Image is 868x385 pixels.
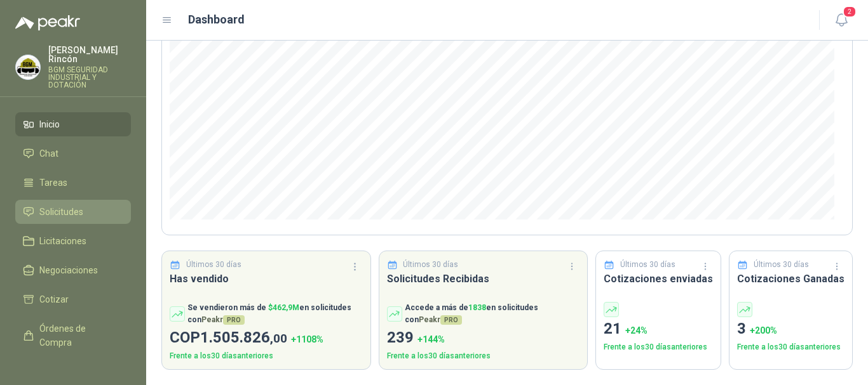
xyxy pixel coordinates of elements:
p: [PERSON_NAME] Rincón [48,46,131,63]
img: Logo peakr [15,15,80,30]
a: Inicio [15,112,131,136]
p: COP [170,326,363,350]
p: 239 [387,326,580,350]
span: Cotizar [39,292,69,306]
a: Licitaciones [15,229,131,253]
a: Cotizar [15,287,131,311]
button: 2 [830,9,853,32]
h3: Has vendido [170,271,363,287]
h3: Cotizaciones enviadas [604,271,713,287]
img: Company Logo [16,55,40,79]
span: + 1108 % [291,334,323,344]
span: Inicio [39,117,60,131]
p: Últimos 30 días [403,259,458,271]
span: Peakr [419,315,462,324]
p: BGM SEGURIDAD INDUSTRIAL Y DOTACIÓN [48,66,131,89]
p: Últimos 30 días [186,259,241,271]
span: 1.505.826 [200,329,287,346]
h1: Dashboard [188,11,245,29]
span: PRO [223,315,245,325]
span: Licitaciones [39,234,86,248]
h3: Cotizaciones Ganadas [737,271,844,287]
span: PRO [440,315,462,325]
span: Tareas [39,176,67,190]
h3: Solicitudes Recibidas [387,271,580,287]
p: 3 [737,317,844,341]
p: Últimos 30 días [754,259,809,271]
p: Frente a los 30 días anteriores [387,350,580,362]
span: 2 [843,6,857,18]
p: Accede a más de en solicitudes con [405,302,580,326]
span: $ 462,9M [268,303,299,312]
span: Negociaciones [39,263,98,277]
a: Tareas [15,171,131,195]
p: Frente a los 30 días anteriores [170,350,363,362]
p: Se vendieron más de en solicitudes con [187,302,363,326]
span: Órdenes de Compra [39,322,119,349]
span: Solicitudes [39,205,83,219]
span: ,00 [270,331,287,346]
a: Órdenes de Compra [15,316,131,355]
span: 1838 [468,303,486,312]
p: Últimos 30 días [620,259,675,271]
p: 21 [604,317,713,341]
span: + 200 % [750,325,777,336]
a: Negociaciones [15,258,131,282]
span: Peakr [201,315,245,324]
span: Chat [39,147,58,160]
a: Chat [15,141,131,166]
span: + 24 % [625,325,648,336]
span: + 144 % [417,334,445,344]
p: Frente a los 30 días anteriores [604,341,713,353]
a: Solicitudes [15,200,131,224]
p: Frente a los 30 días anteriores [737,341,844,353]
